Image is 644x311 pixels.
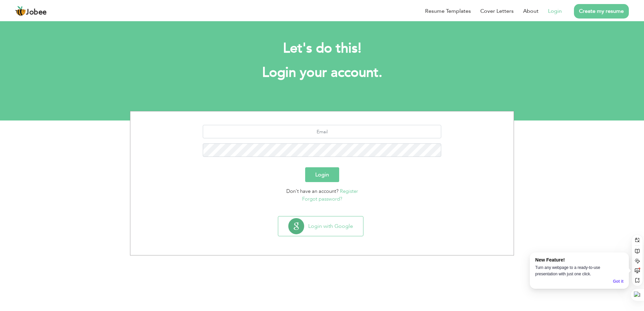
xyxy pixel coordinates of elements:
[203,125,442,138] input: Email
[140,40,504,57] h2: Let's do this!
[548,7,562,15] a: Login
[340,188,358,195] a: Register
[140,64,504,81] h1: Login your account.
[15,6,26,16] img: jobee.io
[278,216,363,236] button: Login with Google
[480,7,514,15] a: Cover Letters
[305,167,339,182] button: Login
[302,196,342,202] a: Forgot password?
[286,188,339,195] span: Don't have an account?
[523,7,539,15] a: About
[425,7,471,15] a: Resume Templates
[574,4,629,19] a: Create my resume
[15,6,47,16] a: Jobee
[26,9,47,16] span: Jobee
